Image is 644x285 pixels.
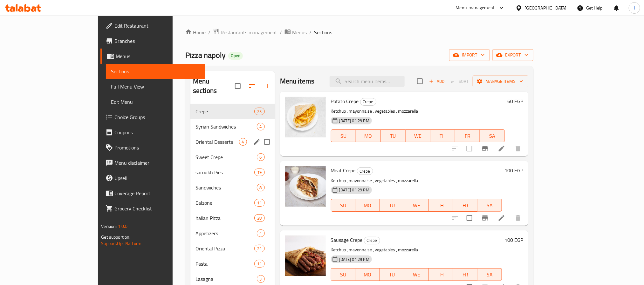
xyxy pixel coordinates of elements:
span: Meat Crepe [331,166,356,175]
div: Syrian Sandwiches4 [190,119,275,134]
button: TH [429,268,453,281]
a: Restaurants management [213,28,277,36]
span: Pasta [195,260,254,268]
span: SA [480,201,499,210]
span: [DATE] 01:29 PM [337,256,372,262]
div: items [257,153,265,161]
div: Syrian Sandwiches [195,123,257,130]
span: import [454,51,485,59]
span: 19 [255,169,264,176]
span: Potato Crepe [331,96,359,106]
span: WE [407,201,426,210]
div: items [254,245,264,252]
span: Oriental Desserts [195,138,239,146]
p: Ketchup , mayonnaise , vegetables , mozzarella [331,107,505,115]
div: items [257,123,265,130]
div: Sweet Crepe6 [190,149,275,165]
button: TU [380,199,404,212]
button: FR [453,268,478,281]
h2: Menu sections [193,76,235,96]
span: FR [456,201,475,210]
button: WE [404,199,429,212]
div: items [254,214,264,222]
span: Pizza napoly [185,48,226,62]
button: delete [510,141,526,156]
span: Coverage Report [114,189,200,197]
span: Version: [101,222,117,230]
span: Appetizers [195,229,257,237]
div: [GEOGRAPHIC_DATA] [525,4,567,11]
div: Oriental Pizza21 [190,241,275,256]
a: Edit Restaurant [100,18,205,33]
div: Crepe [364,237,380,244]
span: Choice Groups [114,113,200,121]
button: SU [331,268,356,281]
span: Calzone [195,199,254,207]
span: I [634,4,635,11]
span: 4 [239,139,247,145]
button: MO [355,199,380,212]
button: MO [356,129,381,142]
p: Ketchup , mayonnaise , vegetables , mozzarella [331,177,502,185]
div: items [257,229,265,237]
span: Select to update [463,142,476,155]
button: FR [453,199,478,212]
span: Sections [111,68,200,75]
div: Sandwiches8 [190,180,275,195]
span: Promotions [114,144,200,151]
span: 11 [255,200,264,206]
span: MO [358,270,377,279]
div: italian Pizza28 [190,210,275,226]
div: items [239,138,247,146]
h6: 60 EGP [507,97,523,106]
button: FR [455,129,480,142]
span: Sweet Crepe [195,153,257,161]
button: SU [331,129,356,142]
span: Sections [314,29,332,36]
a: Menu disclaimer [100,155,205,170]
li: / [208,29,210,36]
span: Lasagna [195,275,257,283]
span: MO [358,201,377,210]
div: Appetizers4 [190,226,275,241]
div: italian Pizza [195,214,254,222]
button: TH [429,199,453,212]
span: Edit Menu [111,98,200,106]
span: Menus [116,52,200,60]
a: Edit menu item [498,214,505,222]
h6: 100 EGP [504,166,523,175]
li: / [309,29,312,36]
span: 28 [255,215,264,221]
div: items [254,199,264,207]
a: Menus [284,28,307,36]
span: SU [334,270,353,279]
span: Grocery Checklist [114,205,200,212]
span: 11 [255,261,264,267]
span: FR [458,131,477,141]
button: edit [252,137,262,147]
span: TH [431,270,451,279]
span: TU [382,270,402,279]
span: Crepe [364,237,380,244]
button: Add [427,76,447,86]
span: Coupons [114,129,200,136]
button: import [449,49,490,61]
span: MO [359,131,378,141]
span: TH [431,201,451,210]
button: Branch-specific-item [477,141,493,156]
a: Full Menu View [106,79,205,94]
div: Oriental Pizza [195,245,254,252]
button: Branch-specific-item [477,210,493,226]
span: Select section first [447,76,473,86]
span: 1.0.0 [118,222,127,230]
div: Crepe [195,108,254,115]
span: 4 [257,230,264,236]
span: Sausage Crepe [331,235,363,245]
li: / [280,29,282,36]
a: Menus [100,49,205,64]
span: Branches [114,37,200,45]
